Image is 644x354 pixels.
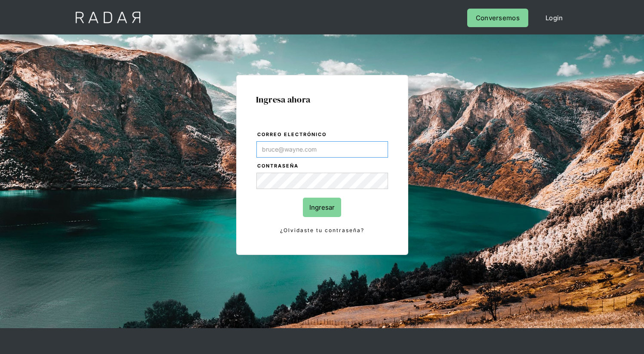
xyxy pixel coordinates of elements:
[256,130,388,235] form: Login Form
[257,130,388,139] label: Correo electrónico
[467,9,528,27] a: Conversemos
[537,9,572,27] a: Login
[256,141,388,158] input: bruce@wayne.com
[303,198,341,217] input: Ingresar
[257,162,388,171] label: Contraseña
[256,226,388,235] a: ¿Olvidaste tu contraseña?
[256,95,388,104] h1: Ingresa ahora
